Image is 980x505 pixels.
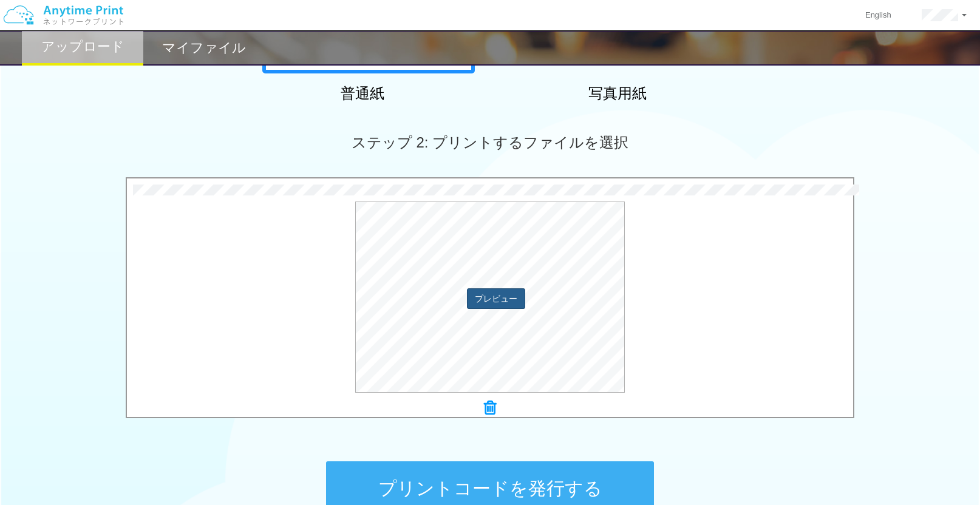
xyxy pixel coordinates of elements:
[41,39,124,54] h2: アップロード
[467,288,525,309] button: プレビュー
[352,134,628,151] span: ステップ 2: プリントするファイルを選択
[162,41,246,55] h2: マイファイル
[511,86,724,101] h2: 写真用紙
[256,86,469,101] h2: 普通紙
